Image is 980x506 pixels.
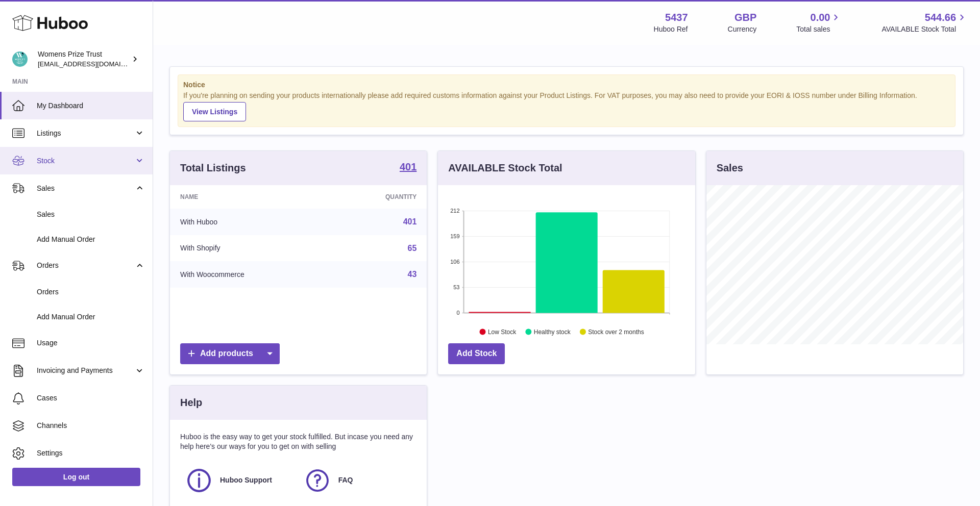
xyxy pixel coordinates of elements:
span: Total sales [796,24,842,34]
span: Stock [37,156,134,166]
span: Orders [37,261,134,270]
text: 159 [450,233,459,239]
th: Name [170,185,329,209]
span: Huboo Support [220,475,272,485]
span: Invoicing and Payments [37,366,134,375]
span: Usage [37,338,145,348]
a: Huboo Support [185,467,293,494]
span: AVAILABLE Stock Total [881,24,968,34]
a: 544.66 AVAILABLE Stock Total [881,11,968,34]
span: FAQ [338,475,353,485]
span: Add Manual Order [37,312,145,322]
text: 106 [450,259,459,265]
text: 212 [450,208,459,214]
strong: Notice [183,80,950,90]
text: Stock over 2 months [589,328,644,335]
text: 0 [457,310,460,316]
span: Cases [37,393,145,403]
a: 43 [408,270,417,279]
a: Add products [180,343,280,364]
strong: GBP [734,11,756,24]
a: 401 [400,162,416,174]
td: With Woocommerce [170,261,329,288]
h3: Sales [717,161,743,175]
text: 53 [454,284,460,290]
span: Add Manual Order [37,235,145,244]
div: Womens Prize Trust [38,49,130,69]
a: FAQ [304,467,412,494]
h3: AVAILABLE Stock Total [448,161,562,175]
a: Add Stock [448,343,505,364]
span: 0.00 [811,11,830,24]
td: With Huboo [170,209,329,235]
h3: Total Listings [180,161,246,175]
a: 65 [408,244,417,252]
th: Quantity [329,185,427,209]
span: 544.66 [925,11,956,24]
span: Orders [37,287,145,297]
a: View Listings [183,102,246,121]
span: My Dashboard [37,101,145,111]
span: Sales [37,184,134,193]
span: [EMAIL_ADDRESS][DOMAIN_NAME] [38,60,150,68]
a: Log out [12,468,140,486]
h3: Help [180,396,202,410]
span: Listings [37,129,134,138]
div: Currency [728,24,757,34]
strong: 5437 [665,11,688,24]
span: Settings [37,448,145,458]
span: Channels [37,421,145,431]
td: With Shopify [170,235,329,262]
img: info@womensprizeforfiction.co.uk [12,52,28,67]
text: Low Stock [488,328,517,335]
text: Healthy stock [534,328,571,335]
div: If you're planning on sending your products internationally please add required customs informati... [183,91,950,121]
a: 0.00 Total sales [796,11,842,34]
p: Huboo is the easy way to get your stock fulfilled. But incase you need any help here's our ways f... [180,432,416,451]
a: 401 [403,217,417,226]
span: Sales [37,210,145,219]
div: Huboo Ref [654,24,688,34]
strong: 401 [400,162,416,172]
